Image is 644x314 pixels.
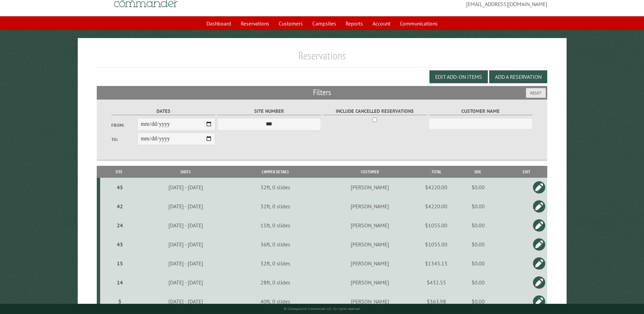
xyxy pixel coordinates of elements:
[450,197,506,216] td: $0.00
[237,17,273,30] a: Reservations
[103,260,136,267] div: 15
[103,298,136,305] div: 3
[396,17,442,30] a: Communications
[103,279,136,286] div: 14
[423,178,450,197] td: $4220.00
[234,292,317,311] td: 40ft, 0 slides
[103,222,136,229] div: 24
[317,216,423,235] td: [PERSON_NAME]
[317,166,423,178] th: Customer
[111,122,137,128] label: From:
[103,184,136,191] div: 45
[139,298,233,305] div: [DATE] - [DATE]
[342,17,367,30] a: Reports
[139,203,233,210] div: [DATE] - [DATE]
[317,235,423,254] td: [PERSON_NAME]
[234,197,317,216] td: 32ft, 0 slides
[234,235,317,254] td: 36ft, 0 slides
[317,292,423,311] td: [PERSON_NAME]
[97,86,547,99] h2: Filters
[97,49,547,68] h1: Reservations
[137,166,234,178] th: Dates
[526,88,546,98] button: Reset
[202,17,235,30] a: Dashboard
[139,260,233,267] div: [DATE] - [DATE]
[139,184,233,191] div: [DATE] - [DATE]
[429,70,488,83] button: Edit Add-on Items
[506,166,547,178] th: Edit
[139,222,233,229] div: [DATE] - [DATE]
[423,216,450,235] td: $1055.00
[323,107,427,115] label: Include Cancelled Reservations
[450,178,506,197] td: $0.00
[217,107,321,115] label: Site Number
[450,235,506,254] td: $0.00
[429,107,532,115] label: Customer Name
[139,279,233,286] div: [DATE] - [DATE]
[103,203,136,210] div: 42
[423,166,450,178] th: Total
[111,136,137,143] label: To:
[423,273,450,292] td: $432.55
[139,241,233,248] div: [DATE] - [DATE]
[103,241,136,248] div: 43
[317,178,423,197] td: [PERSON_NAME]
[234,254,317,273] td: 32ft, 0 slides
[423,197,450,216] td: $4220.00
[100,166,137,178] th: Site
[450,254,506,273] td: $0.00
[234,166,317,178] th: Camper Details
[234,178,317,197] td: 32ft, 0 slides
[423,292,450,311] td: $363.98
[234,273,317,292] td: 28ft, 0 slides
[368,17,394,30] a: Account
[450,273,506,292] td: $0.00
[275,17,307,30] a: Customers
[317,273,423,292] td: [PERSON_NAME]
[450,166,506,178] th: Due
[234,216,317,235] td: 15ft, 0 slides
[489,70,547,83] button: Add a Reservation
[317,254,423,273] td: [PERSON_NAME]
[317,197,423,216] td: [PERSON_NAME]
[450,292,506,311] td: $0.00
[423,254,450,273] td: $1345.13
[284,307,361,311] small: © Campground Commander LLC. All rights reserved.
[308,17,340,30] a: Campsites
[111,107,215,115] label: Dates
[423,235,450,254] td: $1055.00
[450,216,506,235] td: $0.00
